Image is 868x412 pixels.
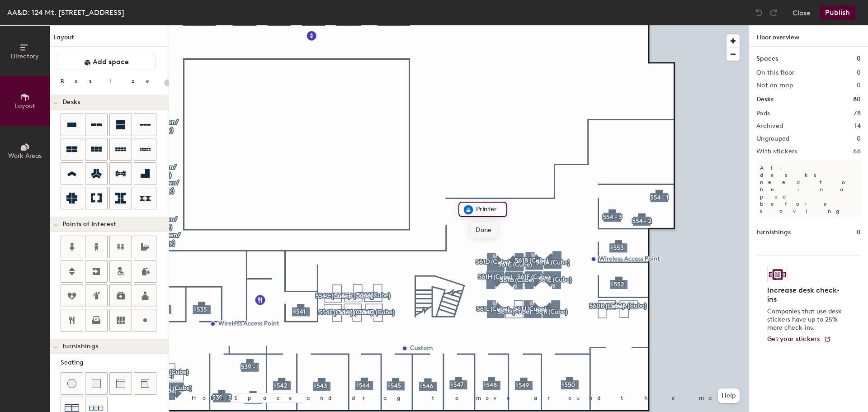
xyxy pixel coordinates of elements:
[61,358,169,368] div: Seating
[756,161,861,218] p: All desks need to be in a pod before saving
[62,343,98,350] span: Furnishings
[749,25,868,47] h1: Floor overview
[767,335,820,343] span: Get your stickers
[756,95,774,104] h1: Desks
[62,221,116,228] span: Points of Interest
[756,82,793,89] h2: Not on map
[793,5,811,20] button: Close
[116,379,125,388] img: Couch (middle)
[857,82,861,89] h2: 0
[463,204,474,215] img: printer
[756,148,797,155] h2: With stickers
[857,54,861,64] h1: 0
[756,227,791,237] h1: Furnishings
[854,123,861,130] h2: 14
[853,95,861,104] h1: 80
[857,135,861,142] h2: 0
[857,227,861,237] h1: 0
[756,123,783,130] h2: Archived
[756,54,778,64] h1: Spaces
[857,69,861,76] h2: 0
[718,388,740,403] button: Help
[756,110,770,117] h2: Pods
[11,52,39,60] span: Directory
[62,99,80,106] span: Desks
[67,379,76,388] img: Stool
[109,372,132,395] button: Couch (middle)
[767,286,844,304] h4: Increase desk check-ins
[15,102,35,110] span: Layout
[854,110,861,117] h2: 78
[755,8,764,17] img: Undo
[134,372,156,395] button: Couch (corner)
[50,33,169,47] h1: Layout
[769,8,778,17] img: Redo
[767,267,788,282] img: Sticker logo
[61,372,83,395] button: Stool
[92,379,101,388] img: Cushion
[7,7,124,18] div: AA&D: 124 Mt. [STREET_ADDRESS]
[756,69,795,76] h2: On this floor
[85,372,108,395] button: Cushion
[141,379,150,388] img: Couch (corner)
[57,54,156,70] button: Add space
[767,336,831,343] a: Get your stickers
[756,135,790,142] h2: Ungrouped
[470,223,497,238] span: Done
[8,152,42,160] span: Work Areas
[93,57,129,66] span: Add space
[853,148,861,155] h2: 66
[767,308,844,332] p: Companies that use desk stickers have up to 25% more check-ins.
[820,5,855,20] button: Publish
[61,77,160,85] div: Resize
